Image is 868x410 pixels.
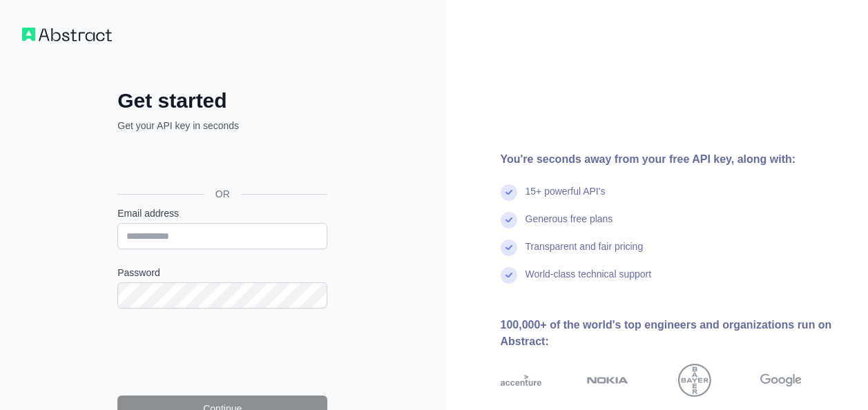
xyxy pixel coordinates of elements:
[117,206,327,220] label: Email address
[525,184,606,212] div: 15+ powerful API's
[501,364,542,397] img: accenture
[22,28,112,41] img: Workflow
[587,364,628,397] img: nokia
[501,212,517,228] img: check mark
[525,267,652,295] div: World-class technical support
[117,325,327,379] iframe: reCAPTCHA
[204,187,241,201] span: OR
[117,266,327,280] label: Password
[110,148,331,178] iframe: Sign in with Google Button
[501,240,517,256] img: check mark
[501,317,847,350] div: 100,000+ of the world's top engineers and organizations run on Abstract:
[117,119,327,133] p: Get your API key in seconds
[760,364,802,397] img: google
[678,364,711,397] img: bayer
[525,240,644,267] div: Transparent and fair pricing
[501,267,517,284] img: check mark
[501,151,847,168] div: You're seconds away from your free API key, along with:
[117,88,327,113] h2: Get started
[501,184,517,201] img: check mark
[525,212,613,240] div: Generous free plans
